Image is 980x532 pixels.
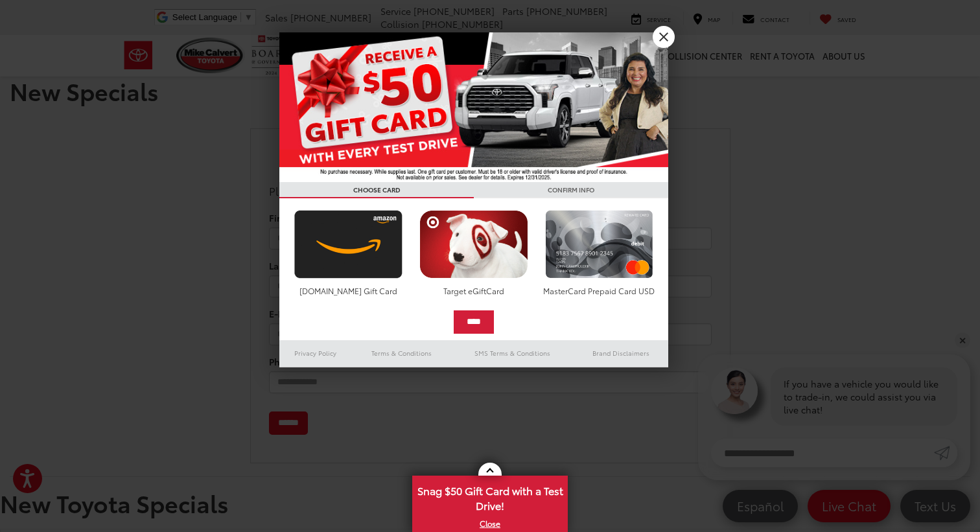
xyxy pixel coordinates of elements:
a: SMS Terms & Conditions [451,345,574,361]
img: targetcard.png [416,210,531,279]
img: mastercard.png [542,210,657,279]
div: [DOMAIN_NAME] Gift Card [291,285,406,296]
img: 55838_top_625864.jpg [279,32,668,182]
a: Terms & Conditions [352,345,451,361]
h3: CONFIRM INFO [474,182,668,198]
h3: CHOOSE CARD [279,182,474,198]
div: MasterCard Prepaid Card USD [542,285,657,296]
img: amazoncard.png [291,210,406,279]
div: Target eGiftCard [416,285,531,296]
span: Snag $50 Gift Card with a Test Drive! [414,477,566,516]
a: Privacy Policy [279,345,352,361]
a: Brand Disclaimers [574,345,668,361]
